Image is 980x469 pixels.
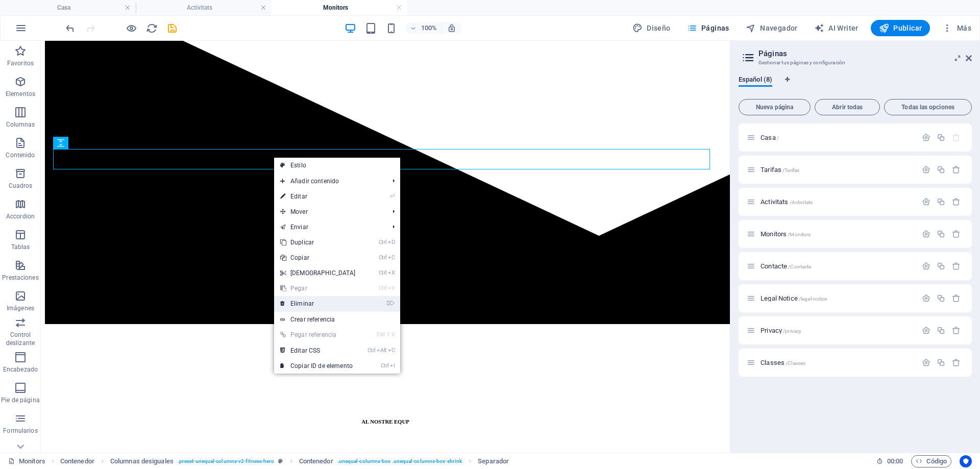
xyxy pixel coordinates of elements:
a: CtrlDDuplicar [274,235,362,250]
div: Duplicar [937,326,945,335]
i: C [388,347,395,354]
span: Añadir contenido [274,174,385,189]
div: Duplicar [937,133,945,142]
h6: 100% [421,22,437,34]
div: Activitats/Activitats [757,199,917,205]
div: Diseño (Ctrl+Alt+Y) [628,20,675,36]
i: Ctrl [381,362,389,369]
div: Configuración [922,294,930,303]
div: Contacte/Contacte [757,263,917,269]
i: Al redimensionar, ajustar el nivel de zoom automáticamente para ajustarse al dispositivo elegido. [447,23,456,33]
span: /Activitats [790,200,813,205]
button: Todas las opciones [884,99,972,115]
h2: Páginas [758,49,972,58]
div: Casa/ [757,134,917,141]
div: Duplicar [937,262,945,270]
button: Publicar [871,20,930,36]
button: reload [145,22,158,34]
div: Configuración [922,165,930,174]
a: Haz clic para cancelar la selección y doble clic para abrir páginas [8,455,45,467]
i: ⇧ [386,331,390,338]
i: D [388,239,395,245]
div: Eliminar [952,358,961,367]
button: AI Writer [810,20,863,36]
i: ⌦ [386,300,395,307]
div: Eliminar [952,198,961,206]
span: Navegador [746,23,798,33]
span: . unequal-columns-box .unequal-columns-box-shrink [337,455,462,467]
button: Más [938,20,975,36]
p: Tablas [11,243,30,251]
span: Tarifas [761,166,799,174]
div: Pestañas de idiomas [739,76,972,95]
i: V [391,331,395,338]
div: Configuración [922,198,930,206]
p: Columnas [6,120,35,129]
span: Haz clic para abrir la página [761,262,811,270]
i: V [388,285,395,291]
p: Encabezado [3,365,38,374]
span: AI Writer [814,23,859,33]
span: /legal-notice [799,296,827,302]
a: ⌦Eliminar [274,296,362,311]
i: Ctrl [377,331,385,338]
span: Español (8) [739,73,772,88]
i: Guardar (Ctrl+S) [166,22,178,34]
i: C [388,254,395,261]
span: Haz clic para seleccionar y doble clic para editar [60,455,94,467]
div: Configuración [922,230,930,238]
a: Crear referencia [274,312,400,327]
span: Mover [274,204,385,219]
span: /privacy [783,328,801,334]
p: Accordion [6,212,35,220]
span: Haz clic para abrir la página [761,359,805,366]
span: Nueva página [743,104,806,110]
span: /Tarifas [782,167,799,173]
i: X [388,269,395,276]
div: Legal Notice/legal-notice [757,295,917,302]
p: Prestaciones [2,274,38,282]
span: Código [916,455,947,467]
nav: breadcrumb [60,455,509,467]
div: Duplicar [937,294,945,303]
a: CtrlICopiar ID de elemento [274,358,362,374]
h4: Activitats [136,2,272,13]
button: Haz clic para salir del modo de previsualización y seguir editando [125,22,137,34]
div: Duplicar [937,165,945,174]
div: Monitors/Monitors [757,231,917,237]
button: Usercentrics [960,455,972,467]
span: Más [942,23,971,33]
span: Abrir todas [819,104,875,110]
span: . preset-unequal-columns-v2-fitness-hero [178,455,275,467]
span: Haz clic para abrir la página [761,230,811,238]
button: 100% [405,22,442,34]
p: Contenido [6,151,35,159]
i: Ctrl [379,254,387,261]
i: Alt [377,347,387,354]
i: Ctrl [367,347,376,354]
div: Duplicar [937,198,945,206]
div: La página principal no puede eliminarse [952,133,961,142]
h4: Monitors [272,2,407,13]
span: Privacy [761,327,801,334]
span: /Classes [786,360,805,366]
p: Cuadros [9,182,33,190]
a: CtrlAltCEditar CSS [274,343,362,358]
i: I [390,362,395,369]
div: Eliminar [952,262,961,270]
a: CtrlVPegar [274,281,362,296]
i: Deshacer: Eliminar elementos (Ctrl+Z) [64,22,76,34]
button: Nueva página [739,99,811,115]
div: Configuración [922,133,930,142]
button: Código [911,455,951,467]
span: Diseño [632,23,671,33]
span: / [777,135,779,141]
a: Estilo [274,158,400,173]
span: Haz clic para seleccionar y doble clic para editar [478,455,509,467]
button: undo [64,22,76,34]
span: /Contacte [788,264,811,269]
a: Ctrl⇧VPegar referencia [274,327,362,342]
i: Ctrl [379,285,387,291]
h6: Tiempo de la sesión [876,455,903,467]
div: Eliminar [952,326,961,335]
